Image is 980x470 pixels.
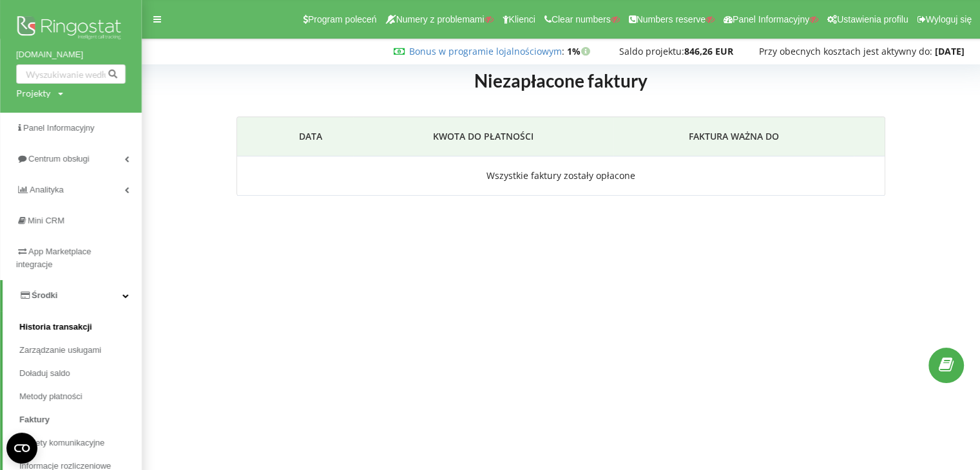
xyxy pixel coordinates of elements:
span: Panel Informacyjny [23,123,95,133]
strong: 846,26 EUR [684,45,733,57]
span: Centrum obsługi [28,154,90,164]
span: Saldo projektu: [619,45,684,57]
h1: Niezapłacone faktury [155,69,966,99]
button: Open CMP widget [6,433,37,464]
span: Clear numbers [552,14,611,24]
span: Historia transakcji [19,321,92,334]
input: Wyszukiwanie według numeru [16,64,126,84]
span: Panel Informacyjny [733,14,809,24]
a: [DOMAIN_NAME] [16,48,126,61]
span: Faktury [19,413,50,426]
span: Mini CRM [28,216,64,225]
span: Wyloguj się [926,14,972,24]
span: Zarządzanie usługami [19,344,101,357]
span: Program poleceń [308,14,377,24]
span: Metody płatności [19,390,82,403]
a: Historia transakcji [19,315,142,339]
a: Środki [3,280,142,311]
div: Projekty [16,87,50,100]
a: Pakiety komunikacyjne [19,431,142,455]
span: Doładuj saldo [19,367,70,380]
span: Ustawienia profilu [837,14,908,24]
span: Numery z problemami [396,14,485,24]
a: Doładuj saldo [19,362,142,385]
strong: 1% [567,45,593,57]
a: Faktury [19,408,142,431]
th: KWOTA DO PŁATNOŚCI [353,117,614,156]
a: Metody płatności [19,385,142,408]
span: Klienci [509,14,535,24]
th: FAKTURA WAŻNA DO [613,117,854,156]
img: Ringostat logo [16,13,126,45]
td: Wszystkie faktury zostały opłacone [237,156,885,196]
span: Numbers reserve [637,14,706,24]
th: Data [267,117,352,156]
span: Przy obecnych kosztach jest aktywny do: [759,45,932,57]
span: Analityka [30,185,64,194]
span: : [409,45,564,57]
span: Pakiety komunikacyjne [19,437,104,449]
span: App Marketplace integracje [16,247,91,269]
a: Bonus w programie lojalnościowym [409,45,562,57]
strong: [DATE] [935,45,965,57]
a: Zarządzanie usługami [19,339,142,362]
span: Środki [32,290,57,300]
